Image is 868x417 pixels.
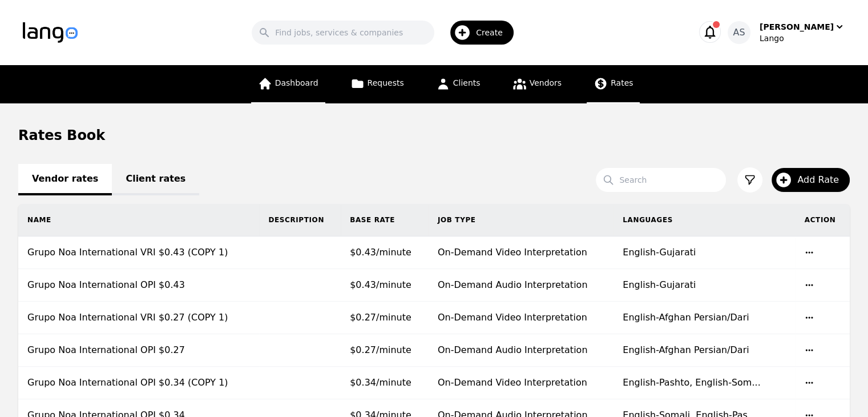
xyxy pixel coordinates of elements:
span: AS [733,26,745,39]
th: Languages [613,204,795,236]
th: Description [259,204,341,236]
span: $0.34/minute [350,377,411,388]
button: Create [434,16,520,49]
a: Client rates [112,164,199,195]
td: Grupo Noa International OPI $0.34 (COPY 1) [18,367,259,399]
button: Add Rate [772,168,850,192]
div: English-Gujarati [623,246,786,259]
th: Action [796,204,850,236]
button: Filter [737,167,762,193]
a: Rates [587,65,640,103]
div: English-Afghan Persian/Dari [623,311,786,324]
span: Add Rate [797,173,847,187]
th: Base Rate [341,204,429,236]
span: $0.43/minute [350,247,411,258]
span: Vendors [530,78,562,87]
div: Lango [760,33,845,44]
td: Grupo Noa International VRI $0.27 (COPY 1) [18,302,259,334]
span: Dashboard [275,78,318,87]
td: On-Demand Video Interpretation [429,367,613,399]
span: $0.27/minute [350,344,411,355]
div: English-Gujarati [623,278,786,292]
td: On-Demand Audio Interpretation [429,334,613,367]
a: Dashboard [251,65,325,103]
div: [PERSON_NAME] [760,21,834,33]
td: On-Demand Video Interpretation [429,302,613,334]
a: Requests [344,65,411,103]
button: AS[PERSON_NAME]Lango [728,21,845,44]
span: Clients [453,78,481,87]
div: English-Afghan Persian/Dari [623,343,786,357]
span: $0.27/minute [350,312,411,323]
th: Name [18,204,259,236]
input: Find jobs, services & companies [252,21,434,45]
span: $0.43/minute [350,279,411,290]
span: English-Pashto, English-Som... [623,377,760,388]
input: Search [596,168,726,192]
span: Create [476,27,511,38]
td: On-Demand Audio Interpretation [429,269,613,302]
td: On-Demand Video Interpretation [429,236,613,269]
a: Vendors [506,65,568,103]
td: Grupo Noa International OPI $0.43 [18,269,259,302]
a: Clients [429,65,487,103]
span: Requests [368,78,404,87]
td: Grupo Noa International VRI $0.43 (COPY 1) [18,236,259,269]
th: Job Type [429,204,613,236]
h1: Rates Book [18,126,105,145]
td: Grupo Noa International OPI $0.27 [18,334,259,367]
img: Logo [23,22,78,43]
span: Rates [611,78,633,87]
